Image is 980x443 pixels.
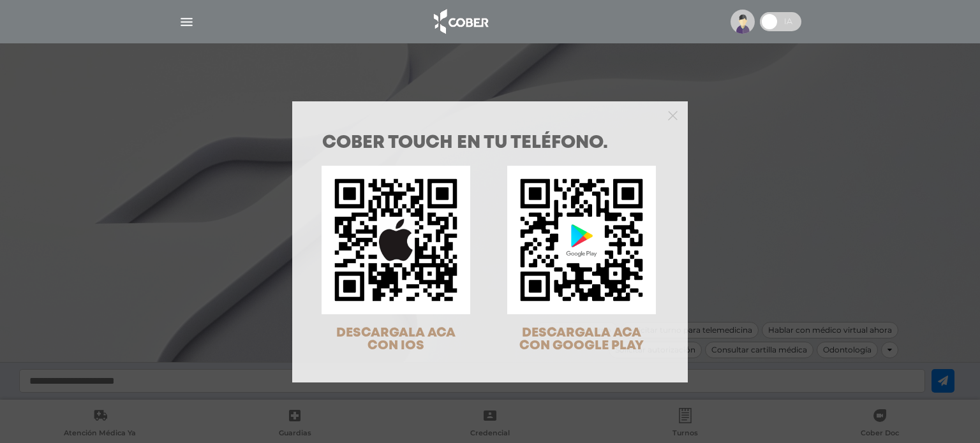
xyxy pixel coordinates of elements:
span: DESCARGALA ACA CON GOOGLE PLAY [519,327,644,352]
img: qr-code [322,166,470,314]
img: qr-code [507,166,656,314]
span: DESCARGALA ACA CON IOS [336,327,456,352]
h1: COBER TOUCH en tu teléfono. [322,134,658,152]
button: Close [668,109,678,120]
